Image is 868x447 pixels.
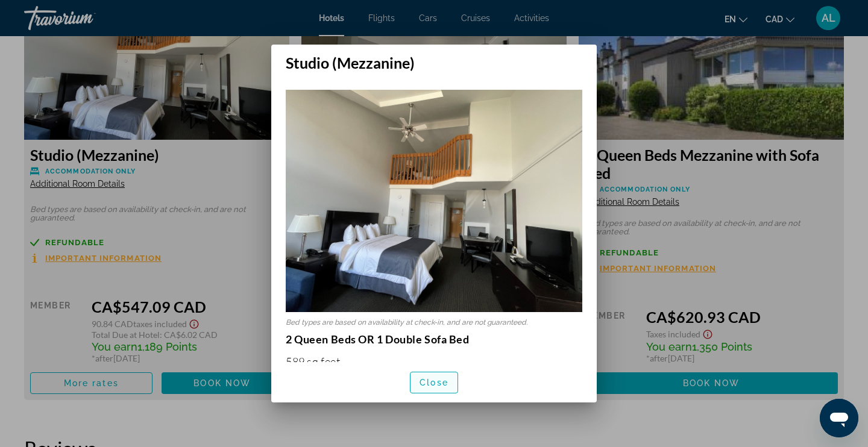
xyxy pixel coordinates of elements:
p: Bed types are based on availability at check-in, and are not guaranteed. [286,318,582,327]
strong: 2 Queen Beds OR 1 Double Sofa Bed [286,333,470,346]
img: 1c633837-a0ce-4229-a219-a7841463bf3f.jpeg [286,90,582,312]
p: 589 sq feet [286,355,582,368]
button: Close [410,372,458,393]
iframe: Bouton de lancement de la fenêtre de messagerie [820,399,858,437]
span: Close [420,378,448,387]
h2: Studio (Mezzanine) [271,45,597,72]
